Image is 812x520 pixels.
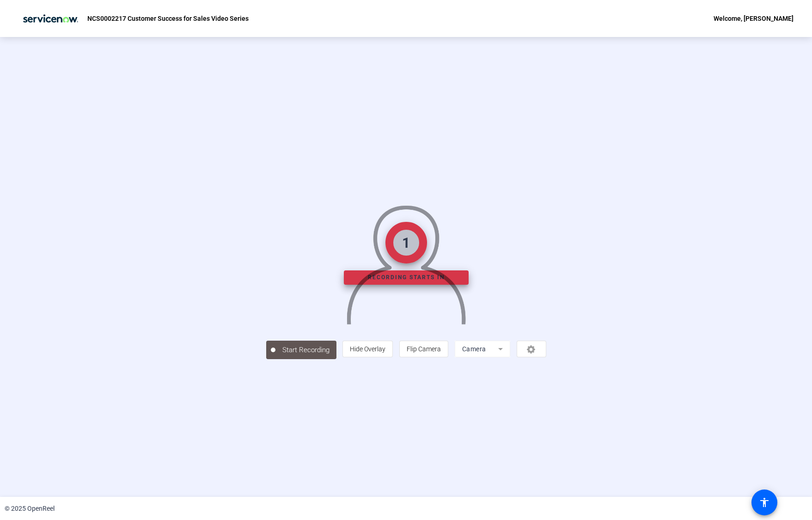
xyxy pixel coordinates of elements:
[5,504,55,514] div: © 2025 OpenReel
[342,341,393,357] button: Hide Overlay
[345,198,466,324] img: overlay
[87,13,249,24] p: NCS0002217 Customer Success for Sales Video Series
[402,232,410,253] div: 1
[399,341,448,357] button: Flip Camera
[275,345,336,355] span: Start Recording
[407,345,441,353] span: Flip Camera
[759,497,770,508] mat-icon: accessibility
[350,345,385,353] span: Hide Overlay
[266,341,336,359] button: Start Recording
[714,13,794,24] div: Welcome, [PERSON_NAME]
[18,9,83,28] img: OpenReel logo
